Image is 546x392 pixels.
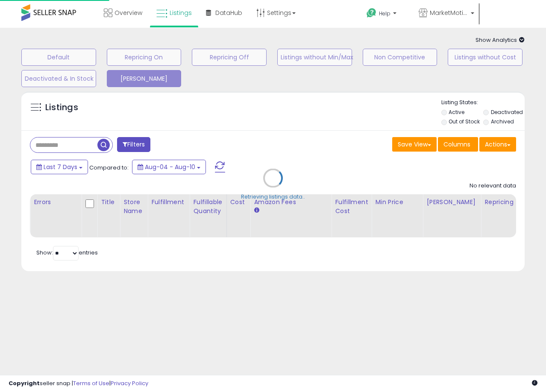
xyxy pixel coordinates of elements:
[114,9,142,17] span: Overview
[170,9,192,17] span: Listings
[111,379,148,387] a: Privacy Policy
[21,70,96,87] button: Deactivated & In Stock
[430,9,468,17] span: MarketMotions
[192,49,267,66] button: Repricing Off
[9,380,148,388] div: seller snap | |
[476,36,525,44] span: Show Analytics
[21,49,96,66] button: Default
[107,49,182,66] button: Repricing On
[107,70,182,87] button: [PERSON_NAME]
[9,379,40,387] strong: Copyright
[73,379,109,387] a: Terms of Use
[215,9,242,17] span: DataHub
[277,49,352,66] button: Listings without Min/Max
[363,49,437,66] button: Non Competitive
[448,49,523,66] button: Listings without Cost
[379,10,390,17] span: Help
[366,8,377,18] i: Get Help
[360,1,411,28] a: Help
[241,193,305,201] div: Retrieving listings data..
